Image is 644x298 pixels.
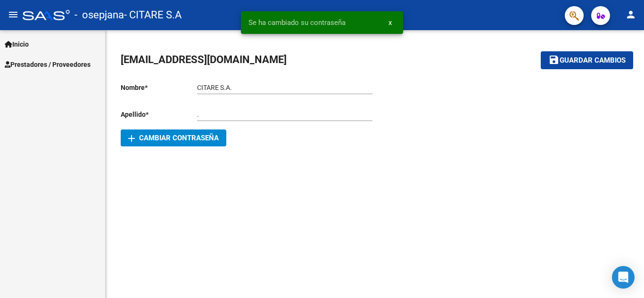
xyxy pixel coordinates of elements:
[388,18,392,27] span: x
[612,266,635,289] div: Open Intercom Messenger
[121,129,226,146] button: Cambiar Contraseña
[381,14,399,31] button: x
[124,5,182,25] span: - CITARE S.A
[121,109,197,120] p: Apellido
[8,9,19,20] mat-icon: menu
[248,18,346,27] span: Se ha cambiado su contraseña
[121,54,287,65] span: [EMAIL_ADDRESS][DOMAIN_NAME]
[541,51,633,69] button: Guardar cambios
[74,5,124,25] span: - osepjana
[625,9,636,20] mat-icon: person
[5,59,91,70] span: Prestadores / Proveedores
[128,134,219,142] span: Cambiar Contraseña
[126,133,137,144] mat-icon: add
[5,39,29,49] span: Inicio
[560,56,626,65] span: Guardar cambios
[548,54,560,65] mat-icon: save
[121,82,197,93] p: Nombre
